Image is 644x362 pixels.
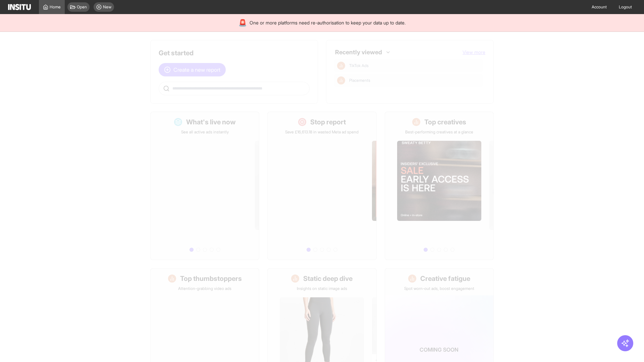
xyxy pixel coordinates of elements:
img: Logo [8,4,31,10]
span: One or more platforms need re-authorisation to keep your data up to date. [250,19,406,26]
span: New [103,4,111,10]
span: Home [50,4,61,10]
div: 🚨 [238,18,247,27]
span: Open [77,4,87,10]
